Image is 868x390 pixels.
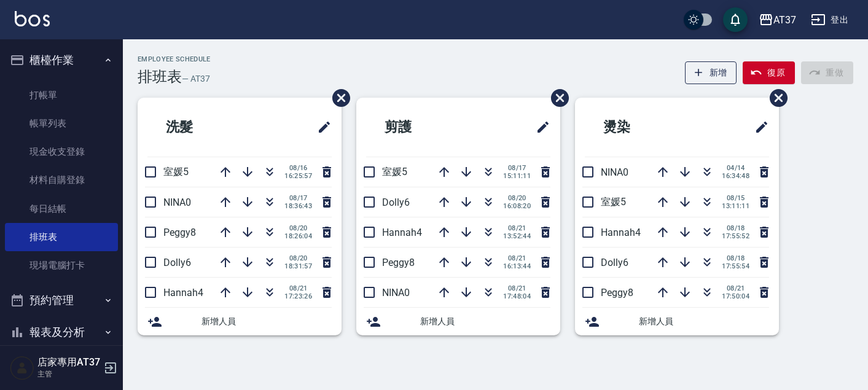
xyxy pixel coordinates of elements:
span: 室媛5 [601,196,626,208]
h3: 排班表 [138,68,182,85]
span: 15:11:11 [503,172,531,180]
h5: 店家專用AT37 [37,356,100,369]
span: 室媛5 [382,166,407,177]
a: 現金收支登錄 [5,138,118,166]
img: Logo [15,11,50,26]
button: 報表及分析 [5,316,118,348]
div: AT37 [773,12,796,28]
span: 08/21 [503,224,531,232]
span: Peggy8 [601,287,633,298]
span: 新增人員 [639,315,769,328]
span: NINA0 [601,166,628,178]
span: 新增人員 [201,315,332,328]
a: 打帳單 [5,81,118,109]
span: 08/16 [284,164,312,172]
div: 新增人員 [356,308,560,335]
span: 16:34:48 [722,172,749,180]
span: 08/15 [722,194,749,202]
button: 復原 [743,61,795,84]
span: Hannah4 [163,287,203,298]
span: 08/18 [722,254,749,262]
span: 修改班表的標題 [310,112,332,142]
a: 帳單列表 [5,109,118,138]
div: 新增人員 [138,308,342,335]
span: 修改班表的標題 [528,112,550,142]
span: 08/18 [722,224,749,232]
span: 刪除班表 [323,80,352,116]
img: Person [10,356,34,380]
span: Peggy8 [163,227,196,238]
span: 16:08:20 [503,202,531,210]
span: Dolly6 [382,197,410,208]
span: 08/21 [503,284,531,292]
a: 現場電腦打卡 [5,251,118,279]
span: 18:36:43 [284,202,312,210]
h2: 燙染 [585,105,698,149]
span: 17:23:26 [284,292,312,300]
span: 08/20 [284,254,312,262]
h2: Employee Schedule [138,55,211,63]
span: 08/20 [284,224,312,232]
span: 08/21 [722,284,749,292]
button: 櫃檯作業 [5,44,118,76]
a: 材料自購登錄 [5,166,118,194]
h2: 洗髮 [147,105,260,149]
span: 08/20 [503,194,531,202]
span: 08/17 [503,164,531,172]
button: 預約管理 [5,284,118,316]
span: Dolly6 [163,257,191,268]
h6: — AT37 [182,72,210,85]
span: 16:13:44 [503,262,531,270]
span: 08/21 [284,284,312,292]
span: 刪除班表 [542,80,571,116]
button: 新增 [685,61,737,84]
p: 主管 [37,369,100,380]
span: 17:48:04 [503,292,531,300]
span: 17:55:52 [722,232,749,240]
span: 17:55:54 [722,262,749,270]
a: 每日結帳 [5,195,118,223]
span: 16:25:57 [284,172,312,180]
span: Dolly6 [601,257,628,268]
span: 新增人員 [420,315,550,328]
span: 08/17 [284,194,312,202]
span: 室媛5 [163,166,189,177]
span: NINA0 [382,287,410,298]
span: 17:50:04 [722,292,749,300]
span: 08/21 [503,254,531,262]
span: 修改班表的標題 [747,112,769,142]
span: 18:26:04 [284,232,312,240]
span: 13:11:11 [722,202,749,210]
span: 13:52:44 [503,232,531,240]
h2: 剪護 [366,105,479,149]
button: 登出 [806,9,853,31]
a: 排班表 [5,223,118,251]
span: Peggy8 [382,257,415,268]
span: 04/14 [722,164,749,172]
span: 18:31:57 [284,262,312,270]
span: NINA0 [163,197,191,208]
span: Hannah4 [601,227,641,238]
div: 新增人員 [575,308,779,335]
span: 刪除班表 [760,80,789,116]
span: Hannah4 [382,227,422,238]
button: save [723,7,748,32]
button: AT37 [754,7,801,33]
